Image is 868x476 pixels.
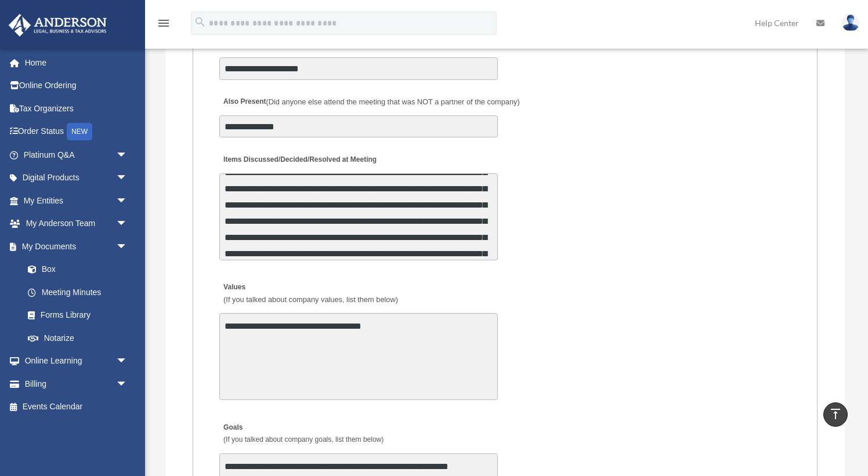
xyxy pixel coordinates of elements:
a: Notarize [16,326,145,350]
span: arrow_drop_down [116,166,139,190]
span: (Did anyone else attend the meeting that was NOT a partner of the company) [266,97,519,106]
label: Items Discussed/Decided/Resolved at Meeting [219,152,379,168]
span: arrow_drop_down [116,350,139,373]
label: Goals [219,420,386,448]
a: Platinum Q&Aarrow_drop_down [8,143,145,166]
a: Home [8,51,145,74]
a: Billingarrow_drop_down [8,372,145,395]
a: Digital Productsarrow_drop_down [8,166,145,190]
a: vertical_align_top [823,402,848,427]
a: Events Calendar [8,395,145,419]
i: menu [157,16,171,30]
a: My Entitiesarrow_drop_down [8,189,145,212]
span: arrow_drop_down [116,235,139,259]
i: vertical_align_top [829,407,842,421]
a: Online Learningarrow_drop_down [8,350,145,373]
a: My Documentsarrow_drop_down [8,235,145,258]
a: Order StatusNEW [8,120,145,144]
a: menu [157,20,171,30]
span: arrow_drop_down [116,372,139,396]
label: Values [219,280,401,308]
span: arrow_drop_down [116,189,139,213]
i: search [194,16,207,28]
a: Meeting Minutes [16,281,139,304]
span: arrow_drop_down [116,212,139,236]
span: (If you talked about company goals, list them below) [223,435,384,444]
a: Tax Organizers [8,97,145,120]
span: (If you talked about company values, list them below) [223,295,398,304]
div: NEW [67,123,92,140]
a: My Anderson Teamarrow_drop_down [8,212,145,235]
a: Online Ordering [8,74,145,97]
span: arrow_drop_down [116,143,139,167]
a: Forms Library [16,304,145,327]
img: User Pic [842,14,859,31]
a: Box [16,258,145,281]
label: Also Present [219,95,523,110]
img: Anderson Advisors Platinum Portal [5,14,110,37]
